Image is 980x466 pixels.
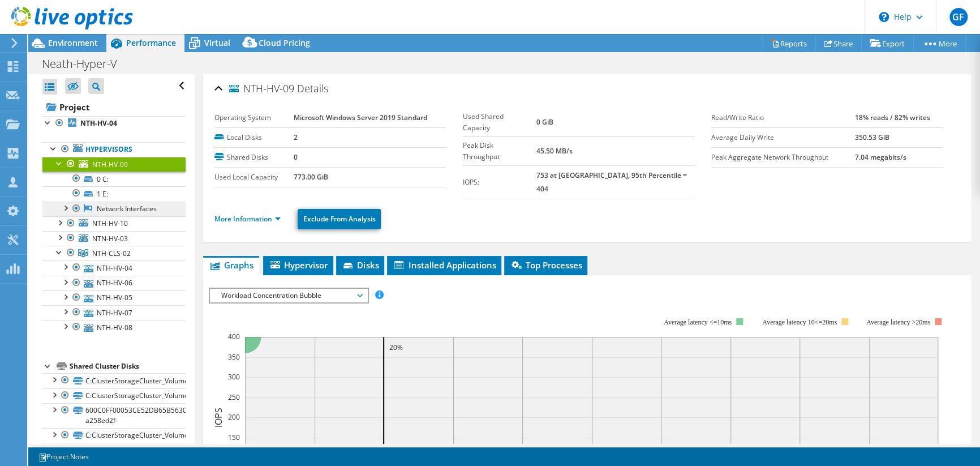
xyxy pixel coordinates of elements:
[536,170,686,194] b: 753 at [GEOGRAPHIC_DATA], 95th Percentile = 404
[204,37,230,48] span: Virtual
[463,111,536,134] label: Used Shared Capacity
[209,259,253,271] span: Graphs
[126,37,176,48] span: Performance
[879,12,889,22] svg: \n
[711,112,854,123] label: Read/Write Ratio
[536,117,553,127] b: 0 GiB
[294,172,328,182] b: 773.00 GiB
[393,259,496,271] span: Installed Applications
[37,58,135,70] h1: Neath-Hyper-V
[855,152,906,162] b: 7.04 megabits/s
[214,172,293,183] label: Used Local Capacity
[855,132,889,142] b: 350.53 GiB
[762,318,837,326] tspan: Average latency 10<=20ms
[664,318,732,326] tspan: Average latency <=10ms
[42,157,186,172] a: NTH-HV-09
[42,186,186,201] a: 1 E:
[294,113,427,122] b: Microsoft Windows Server 2019 Standard
[228,352,240,362] text: 350
[855,113,930,122] b: 18% reads / 82% writes
[259,37,310,48] span: Cloud Pricing
[42,142,186,157] a: Hypervisors
[913,35,966,52] a: More
[228,332,240,341] text: 400
[42,231,186,246] a: NTN-HV-03
[228,433,240,442] text: 150
[42,320,186,335] a: NTH-HV-08
[866,318,930,326] text: Average latency >20ms
[42,276,186,290] a: NTH-HV-06
[228,412,240,422] text: 200
[214,112,293,123] label: Operating System
[42,428,186,443] a: C:ClusterStorageCluster_Volume_03
[762,35,816,52] a: Reports
[42,116,186,131] a: NTH-HV-04
[214,152,293,163] label: Shared Disks
[294,132,298,142] b: 2
[42,172,186,186] a: 0 C:
[42,305,186,320] a: NTH-HV-07
[711,152,854,163] label: Peak Aggregate Network Throughput
[214,214,281,224] a: More Information
[42,216,186,231] a: NTH-HV-10
[42,443,186,458] a: C:ClusterStorageCluster_Volume_04
[42,373,186,388] a: C:ClusterStorageCluster_Volume_01
[80,118,117,128] b: NTH-HV-04
[92,219,128,228] span: NTH-HV-10
[861,35,914,52] a: Export
[42,290,186,305] a: NTH-HV-05
[42,98,186,116] a: Project
[815,35,862,52] a: Share
[48,37,98,48] span: Environment
[92,249,131,258] span: NTH-CLS-02
[342,259,379,271] span: Disks
[42,403,186,428] a: 600C0FF00053CE52DB65B56301000000-a258ed2f-
[216,289,361,302] span: Workload Concentration Bubble
[297,82,328,95] span: Details
[212,407,225,427] text: IOPS
[711,132,854,143] label: Average Daily Write
[463,140,536,163] label: Peak Disk Throughput
[949,8,968,26] span: GF
[31,450,97,464] a: Project Notes
[228,372,240,382] text: 300
[229,83,294,95] span: NTH-HV-09
[42,388,186,403] a: C:ClusterStorageCluster_Volume_02
[92,234,128,243] span: NTN-HV-03
[510,259,582,271] span: Top Processes
[389,343,403,352] text: 20%
[269,259,328,271] span: Hypervisor
[42,260,186,275] a: NTH-HV-04
[298,209,381,229] a: Exclude From Analysis
[42,202,186,216] a: Network Interfaces
[463,177,536,188] label: IOPS:
[214,132,293,143] label: Local Disks
[42,246,186,260] a: NTH-CLS-02
[70,360,186,373] div: Shared Cluster Disks
[294,152,298,162] b: 0
[536,146,572,156] b: 45.50 MB/s
[228,392,240,402] text: 250
[92,160,128,169] span: NTH-HV-09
